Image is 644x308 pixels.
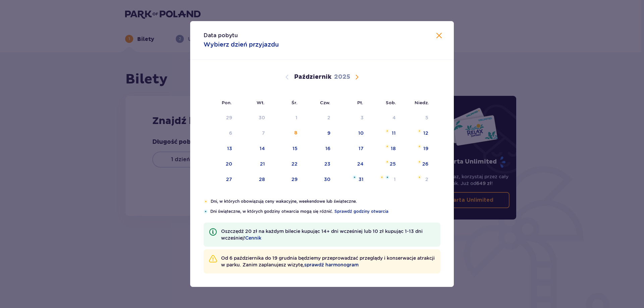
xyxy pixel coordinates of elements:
td: 14 [237,141,270,156]
img: Pomarańczowa gwiazdka [385,129,389,133]
td: 15 [270,141,302,156]
small: Niedz. [415,100,429,105]
td: Pomarańczowa gwiazdka19 [400,141,433,156]
img: Niebieska gwiazdka [353,175,357,179]
td: 13 [204,141,237,156]
td: Data niedostępna. niedziela, 5 października 2025 [400,111,433,125]
div: 21 [260,161,265,167]
div: 23 [324,161,330,167]
td: Data niedostępna. wtorek, 30 września 2025 [237,111,270,125]
td: 10 [335,126,368,141]
div: 3 [361,114,364,121]
img: Pomarańczowa gwiazdka [417,144,422,148]
td: 23 [302,157,335,172]
td: Data niedostępna. środa, 1 października 2025 [270,111,302,125]
div: 29 [291,176,298,183]
div: 18 [391,145,396,152]
td: 20 [204,157,237,172]
small: Wt. [257,100,265,105]
small: Pon. [222,100,232,105]
td: Pomarańczowa gwiazdka26 [400,157,433,172]
img: Pomarańczowa gwiazdka [417,160,422,164]
div: 24 [357,161,364,167]
div: 15 [292,145,298,152]
td: Data niedostępna. sobota, 4 października 2025 [368,111,401,125]
div: 17 [359,145,364,152]
td: 27 [204,172,237,187]
div: 22 [291,161,298,167]
td: 9 [302,126,335,141]
img: Niebieska gwiazdka [204,209,208,213]
div: 10 [358,130,364,136]
td: Pomarańczowa gwiazdka12 [400,126,433,141]
div: 25 [390,161,396,167]
div: 1 [394,176,396,183]
td: 21 [237,157,270,172]
img: Pomarańczowa gwiazdka [385,144,389,148]
div: 11 [392,130,396,136]
div: 7 [262,130,265,136]
td: Pomarańczowa gwiazdka11 [368,126,401,141]
div: 27 [226,176,232,183]
td: 16 [302,141,335,156]
div: 31 [359,176,364,183]
td: Data niedostępna. poniedziałek, 6 października 2025 [204,126,237,141]
td: Pomarańczowa gwiazdka25 [368,157,401,172]
div: 13 [227,145,232,152]
td: 30 [302,172,335,187]
td: Niebieska gwiazdka31 [335,172,368,187]
td: Data niedostępna. czwartek, 2 października 2025 [302,111,335,125]
button: Poprzedni miesiąc [283,73,291,81]
div: 16 [325,145,330,152]
p: 2025 [334,73,350,81]
small: Śr. [291,100,298,105]
img: Niebieska gwiazdka [385,175,389,179]
div: 19 [423,145,428,152]
button: Następny miesiąc [353,73,361,81]
p: Październik [294,73,331,81]
div: 12 [423,130,428,136]
div: 28 [259,176,265,183]
p: Data pobytu [204,32,238,39]
p: Dni świąteczne, w których godziny otwarcia mogą się różnić. [210,208,440,214]
a: Sprawdź godziny otwarcia [334,208,388,214]
div: 8 [294,130,298,136]
div: 29 [226,114,232,121]
div: 9 [327,130,330,136]
img: Pomarańczowa gwiazdka [417,129,422,133]
td: 22 [270,157,302,172]
td: Pomarańczowa gwiazdkaNiebieska gwiazdka1 [368,172,401,187]
div: 30 [259,114,265,121]
div: 14 [260,145,265,152]
td: 28 [237,172,270,187]
p: Dni, w których obowiązują ceny wakacyjne, weekendowe lub świąteczne. [211,198,440,204]
small: Pt. [357,100,363,105]
img: Pomarańczowa gwiazdka [385,160,389,164]
div: 30 [324,176,330,183]
td: Pomarańczowa gwiazdka2 [400,172,433,187]
td: 29 [270,172,302,187]
div: 2 [327,114,330,121]
img: Pomarańczowa gwiazdka [417,175,422,179]
td: Data niedostępna. poniedziałek, 29 września 2025 [204,111,237,125]
td: 8 [270,126,302,141]
img: Pomarańczowa gwiazdka [204,199,208,203]
button: Zamknij [435,32,443,40]
td: 24 [335,157,368,172]
small: Czw. [320,100,330,105]
p: Wybierz dzień przyjazdu [204,41,279,49]
div: 5 [425,114,428,121]
div: 6 [229,130,232,136]
div: 1 [296,114,298,121]
p: Od 6 października do 19 grudnia będziemy przeprowadzać przeglądy i konserwacje atrakcji w parku. ... [221,255,435,268]
a: sprawdź harmonogram [304,261,359,268]
img: Pomarańczowa gwiazdka [380,175,384,179]
div: 2 [425,176,428,183]
div: 4 [392,114,396,121]
a: Cennik [245,235,261,241]
td: Data niedostępna. wtorek, 7 października 2025 [237,126,270,141]
small: Sob. [386,100,396,105]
